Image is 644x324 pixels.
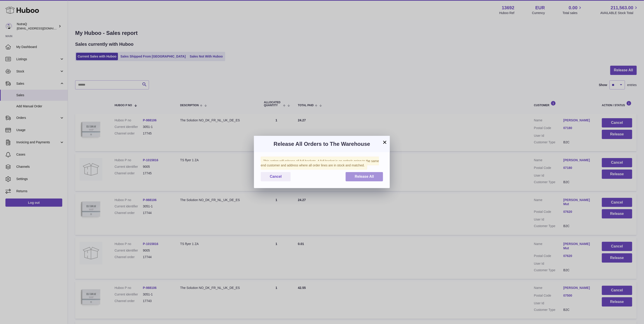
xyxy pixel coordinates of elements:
[261,172,291,181] button: Cancel
[346,172,383,181] button: Release All
[261,140,383,148] h3: Release All Orders to The Warehouse
[382,139,388,145] button: ×
[270,175,282,178] span: Cancel
[355,175,374,178] span: Release All
[261,157,379,170] span: This action will release all full baskets. A full basket is an order/s going to the same end cust...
